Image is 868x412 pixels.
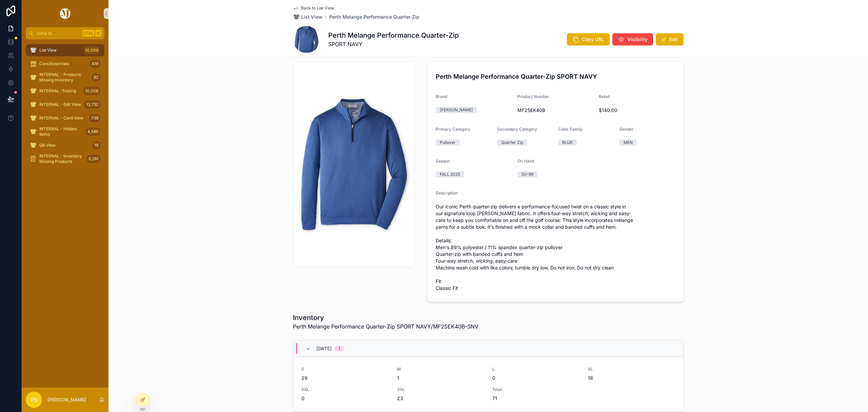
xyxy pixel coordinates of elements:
[397,387,485,392] span: 3XL
[301,367,389,372] span: S
[293,357,683,411] a: S29M1L0XL18XXL03XL23Total71
[440,139,456,146] div: Pullover
[440,171,460,177] div: FALL 2025
[562,139,573,146] div: BLUE
[492,375,580,381] span: 0
[440,107,473,113] div: [PERSON_NAME]
[92,73,100,81] div: 82
[92,141,100,149] div: 19
[619,127,634,132] span: Gender
[36,31,79,36] span: Jump to...
[22,39,108,174] div: scrollable content
[39,72,89,83] span: INTERNAL - Products Missing Inventory
[329,14,419,20] a: Perth Melange Performance Quarter-Zip
[492,395,580,402] span: 71
[397,375,485,381] span: 1
[497,127,537,132] span: Secondary Category
[39,48,57,53] span: List View
[59,8,72,19] img: App logo
[517,107,594,114] span: MF25EK40B
[436,190,458,195] span: Description
[26,153,104,165] a: INTERNAL - Inventory Missing Products8,281
[582,36,604,43] span: Copy URL
[517,94,549,99] span: Product Number
[39,88,76,94] span: INTERNAL -Testing
[84,100,100,109] div: 13,732
[328,31,459,40] h1: Perth Melange Performance Quarter-Zip
[293,322,478,331] span: Perth Melange Performance Quarter-Zip SPORT NAVY/MF25EK40B-SNV
[301,395,389,402] span: 0
[90,60,100,68] div: 419
[436,94,447,99] span: Brand
[599,94,610,99] span: Retail
[86,155,100,163] div: 8,281
[521,171,533,177] div: 50-99
[588,375,675,381] span: 18
[301,5,334,11] span: Back to List View
[338,346,340,351] div: 1
[397,395,485,402] span: 23
[293,313,478,322] h1: Inventory
[26,44,104,56] a: List View10,008
[26,98,104,111] a: INTERNAL - Edit View13,732
[293,5,334,11] a: Back to List View
[83,87,100,95] div: 10,008
[656,33,684,45] button: Edit
[436,72,675,81] h4: Perth Melange Performance Quarter-Zip SPORT NAVY
[26,71,104,83] a: INTERNAL - Products Missing Inventory82
[26,58,104,70] a: Core/Essentials419
[39,126,83,137] span: INTERNAL - Hidden Items
[39,61,69,67] span: Core/Essentials
[627,36,648,43] span: Visibility
[501,139,523,146] div: Quarter Zip
[517,158,534,164] span: On Hand
[316,345,332,352] span: [DATE]
[89,114,100,122] div: 739
[293,14,322,20] a: List View
[293,86,415,243] img: MF25EK40B-SNV.jpg
[612,33,653,45] button: Visibility
[47,396,86,403] p: [PERSON_NAME]
[26,139,104,151] a: QA View19
[624,139,633,146] div: MEN
[39,153,84,164] span: INTERNAL - Inventory Missing Products
[599,107,675,114] span: $140.00
[26,27,104,39] button: Jump to...CtrlK
[301,387,389,392] span: XXL
[39,115,83,121] span: INTERNAL - Card View
[436,127,470,132] span: Primary Category
[82,30,94,37] span: Ctrl
[31,396,37,404] span: PS
[26,112,104,124] a: INTERNAL - Card View739
[301,14,322,20] span: List View
[85,128,100,136] div: 4,586
[436,203,675,292] span: Our iconic Perth quarter-zip delivers a performance-focused twist on a classic style in our signa...
[558,127,583,132] span: Color Family
[26,126,104,138] a: INTERNAL - Hidden Items4,586
[567,33,610,45] button: Copy URL
[301,375,389,381] span: 29
[436,158,450,164] span: Season
[492,367,580,372] span: L
[588,367,675,372] span: XL
[26,85,104,97] a: INTERNAL -Testing10,008
[39,102,81,107] span: INTERNAL - Edit View
[83,46,100,54] div: 10,008
[397,367,485,372] span: M
[328,40,459,48] span: SPORT NAVY
[39,143,56,148] span: QA View
[96,31,101,36] span: K
[492,387,580,392] span: Total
